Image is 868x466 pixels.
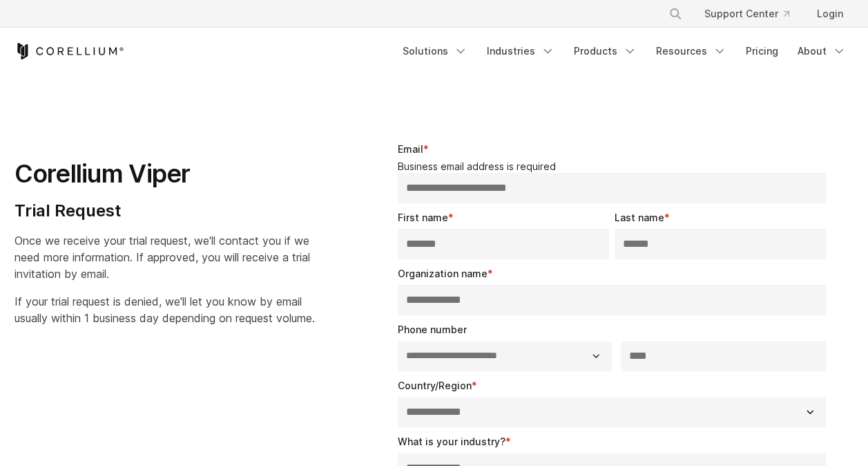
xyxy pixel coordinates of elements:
[394,39,854,64] div: Navigation Menu
[394,39,476,64] a: Solutions
[398,380,472,391] span: Country/Region
[398,212,448,223] span: First name
[693,1,800,26] a: Support Center
[737,39,787,64] a: Pricing
[615,212,664,223] span: Last name
[15,234,310,281] span: Once we receive your trial request, we'll contact you if we need more information. If approved, y...
[15,295,315,325] span: If your trial request is denied, we'll let you know by email usually within 1 business day depend...
[789,39,854,64] a: About
[663,1,688,26] button: Search
[566,39,645,64] a: Products
[15,43,124,59] a: Corellium Home
[479,39,563,64] a: Industries
[398,324,467,335] span: Phone number
[398,160,832,173] legend: Business email address is required
[15,201,315,221] h4: Trial Request
[398,143,423,155] span: Email
[806,1,854,26] a: Login
[398,436,505,447] span: What is your industry?
[15,158,315,189] h1: Corellium Viper
[648,39,735,64] a: Resources
[398,268,488,279] span: Organization name
[652,1,854,26] div: Navigation Menu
